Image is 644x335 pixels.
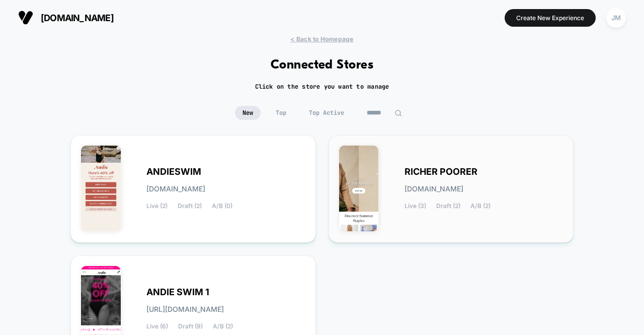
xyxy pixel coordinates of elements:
span: Live (3) [405,203,426,210]
span: Draft (2) [178,203,202,210]
span: [DOMAIN_NAME] [41,13,114,23]
span: Draft (9) [178,323,203,330]
div: JM [606,8,626,28]
span: [DOMAIN_NAME] [405,185,463,192]
span: Live (2) [146,203,168,210]
span: RICHER POORER [405,168,477,175]
span: A/B (0) [212,203,232,210]
h2: Click on the store you want to manage [255,83,389,91]
span: ANDIE SWIM 1 [146,289,209,296]
span: A/B (2) [470,203,491,210]
img: Visually logo [18,10,33,25]
span: Live (6) [146,323,168,330]
span: Draft (2) [436,203,460,210]
span: Top Active [301,106,352,120]
img: ANDIESWIM [81,146,121,231]
span: New [235,106,261,120]
img: edit [394,109,402,117]
span: < Back to Homepage [290,35,353,43]
span: A/B (2) [213,323,233,330]
h1: Connected Stores [271,58,374,73]
span: ANDIESWIM [146,168,201,175]
span: [URL][DOMAIN_NAME] [146,306,224,313]
span: Top [268,106,294,120]
button: [DOMAIN_NAME] [15,10,117,26]
img: RICHER_POORER [339,146,379,231]
span: [DOMAIN_NAME] [146,185,205,192]
button: Create New Experience [505,9,596,27]
button: JM [603,8,629,28]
